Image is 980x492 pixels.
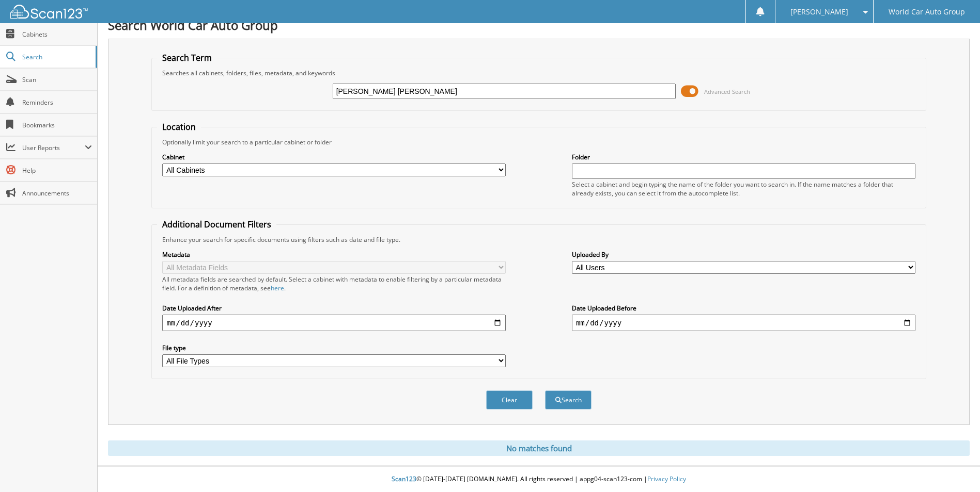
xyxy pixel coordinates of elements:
span: [PERSON_NAME] [790,9,848,15]
label: Metadata [162,250,506,259]
img: scan123-logo-white.svg [10,5,88,19]
span: User Reports [22,143,85,152]
span: Scan [22,75,92,84]
iframe: Chat Widget [928,442,980,492]
label: Date Uploaded Before [572,304,915,313]
label: Uploaded By [572,250,915,259]
span: Scan123 [392,474,416,483]
div: Optionally limit your search to a particular cabinet or folder [157,138,920,146]
button: Clear [486,390,533,409]
label: Folder [572,153,915,161]
div: Select a cabinet and begin typing the name of the folder you want to search in. If the name match... [572,180,915,198]
label: Cabinet [162,153,506,161]
legend: Additional Document Filters [157,219,276,230]
div: Searches all cabinets, folders, files, metadata, and keywords [157,69,920,77]
div: © [DATE]-[DATE] [DOMAIN_NAME]. All rights reserved | appg04-scan123-com | [98,467,980,492]
span: World Car Auto Group [889,9,965,15]
input: start [162,315,506,331]
span: Search [22,53,90,61]
input: end [572,315,915,331]
span: Advanced Search [704,88,750,95]
span: Bookmarks [22,121,92,129]
div: Enhance your search for specific documents using filters such as date and file type. [157,235,920,244]
label: File type [162,343,506,352]
legend: Location [157,121,201,133]
div: No matches found [108,440,970,456]
div: All metadata fields are searched by default. Select a cabinet with metadata to enable filtering b... [162,275,506,292]
h1: Search World Car Auto Group [108,17,970,34]
span: Reminders [22,98,92,107]
span: Announcements [22,189,92,198]
legend: Search Term [157,52,217,63]
label: Date Uploaded After [162,304,506,313]
span: Cabinets [22,30,92,39]
button: Search [545,390,592,409]
a: here [271,284,284,292]
span: Help [22,166,92,175]
a: Privacy Policy [647,474,686,483]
